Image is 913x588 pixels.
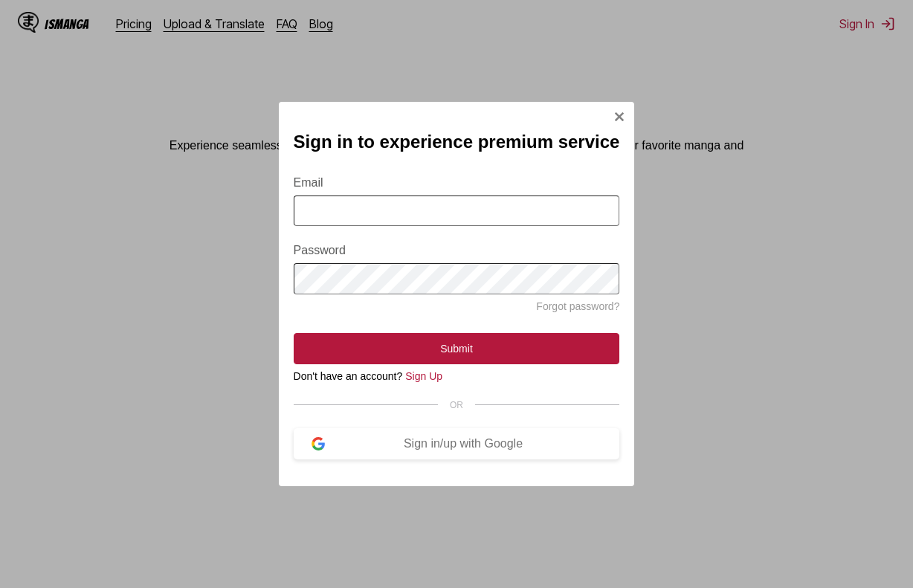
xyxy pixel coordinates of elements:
[294,132,620,152] h2: Sign in to experience premium service
[294,244,620,257] label: Password
[294,400,620,410] div: OR
[405,370,442,382] a: Sign Up
[294,176,620,190] label: Email
[536,300,619,312] a: Forgot password?
[294,370,620,382] div: Don't have an account?
[279,102,635,486] div: Sign In Modal
[294,428,620,459] button: Sign in/up with Google
[325,437,602,450] div: Sign in/up with Google
[613,111,625,123] img: Close
[294,333,620,364] button: Submit
[312,437,325,450] img: google-logo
